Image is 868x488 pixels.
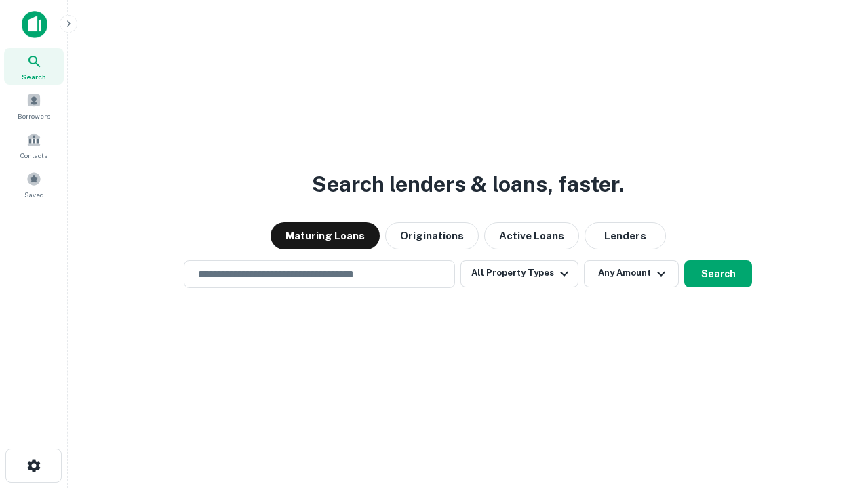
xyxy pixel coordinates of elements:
[484,222,579,249] button: Active Loans
[22,71,46,82] span: Search
[271,222,380,249] button: Maturing Loans
[585,222,666,249] button: Lenders
[312,168,624,201] h3: Search lenders & loans, faster.
[800,336,868,401] iframe: Chat Widget
[18,110,50,121] span: Borrowers
[4,166,64,203] a: Saved
[4,127,64,163] a: Contacts
[584,260,679,287] button: Any Amount
[20,150,47,161] span: Contacts
[460,260,578,287] button: All Property Types
[385,222,479,249] button: Originations
[4,48,64,85] a: Search
[24,189,44,200] span: Saved
[22,11,47,38] img: capitalize-icon.png
[4,87,64,124] a: Borrowers
[684,260,752,287] button: Search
